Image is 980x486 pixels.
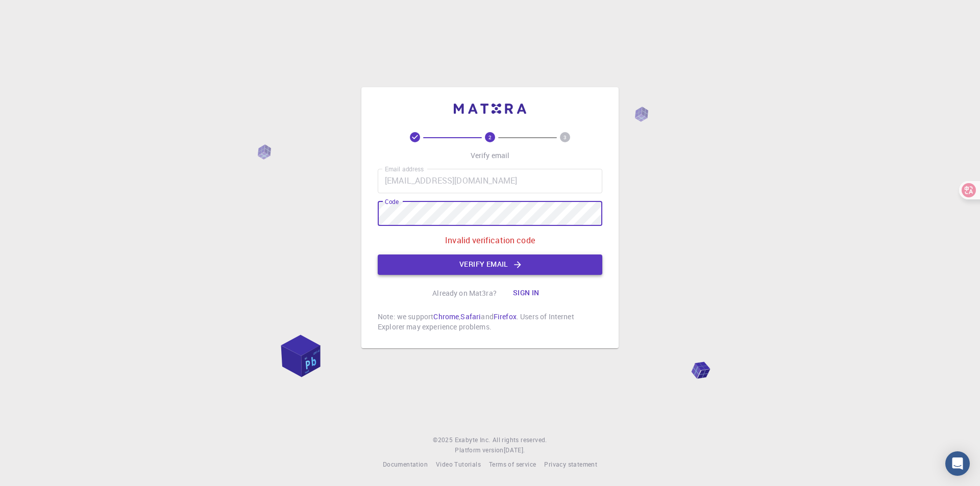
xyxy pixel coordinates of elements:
[493,435,547,445] span: All rights reserved.
[433,435,454,445] span: © 2025
[378,312,602,332] p: Note: we support , and . Users of Internet Explorer may experience problems.
[489,459,536,470] a: Terms of service
[455,435,491,445] a: Exabyte Inc.
[504,445,525,455] a: [DATE].
[432,288,497,298] p: Already on Mat3ra?
[378,254,602,275] button: Verify email
[563,134,567,141] text: 3
[945,451,970,476] div: Open Intercom Messenger
[445,234,535,246] p: Invalid verification code
[460,312,481,321] a: Safari
[433,312,459,321] a: Chrome
[488,134,492,141] text: 2
[504,446,525,454] span: [DATE] .
[436,460,481,468] span: Video Tutorials
[505,283,548,303] button: Sign in
[385,165,424,173] label: Email address
[471,150,510,161] p: Verify email
[383,459,428,470] a: Documentation
[455,445,503,455] span: Platform version
[544,460,597,468] span: Privacy statement
[436,459,481,470] a: Video Tutorials
[494,312,517,321] a: Firefox
[489,460,536,468] span: Terms of service
[385,197,399,206] label: Code
[544,459,597,470] a: Privacy statement
[455,436,491,444] span: Exabyte Inc.
[383,460,428,468] span: Documentation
